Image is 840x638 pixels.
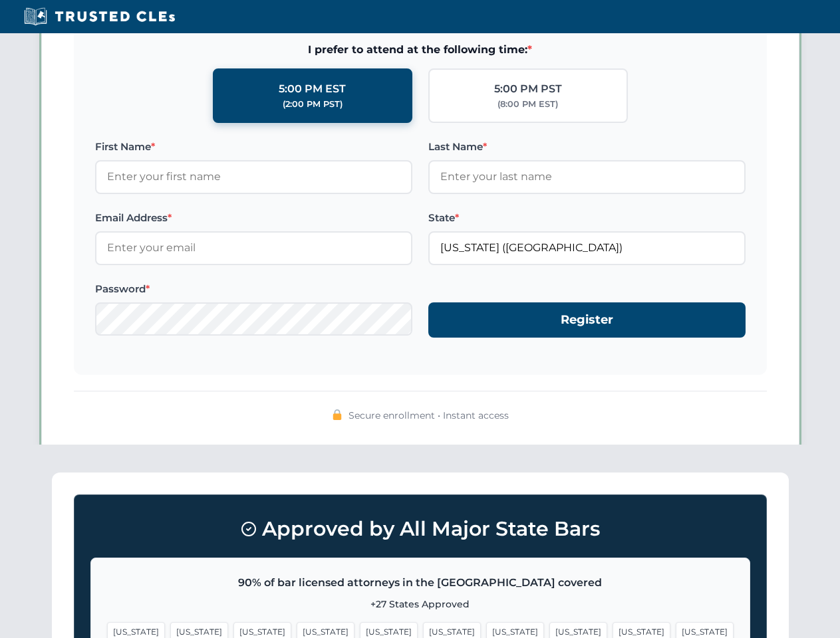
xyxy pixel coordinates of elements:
[107,597,734,611] p: +27 States Approved
[283,98,343,111] div: (2:00 PM PST)
[428,302,746,338] button: Register
[95,281,412,297] label: Password
[95,139,412,155] label: First Name
[494,80,562,98] div: 5:00 PM PST
[428,139,746,155] label: Last Name
[95,41,746,58] span: I prefer to attend at the following time:
[497,98,558,111] div: (8:00 PM EST)
[332,409,343,420] img: 🔒
[279,80,346,98] div: 5:00 PM EST
[90,511,750,547] h3: Approved by All Major State Bars
[428,160,746,193] input: Enter your last name
[428,210,746,226] label: State
[20,7,179,27] img: Trusted CLEs
[95,210,412,226] label: Email Address
[107,574,734,591] p: 90% of bar licensed attorneys in the [GEOGRAPHIC_DATA] covered
[428,231,746,265] input: Florida (FL)
[349,408,509,423] span: Secure enrollment • Instant access
[95,231,412,265] input: Enter your email
[95,160,412,193] input: Enter your first name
